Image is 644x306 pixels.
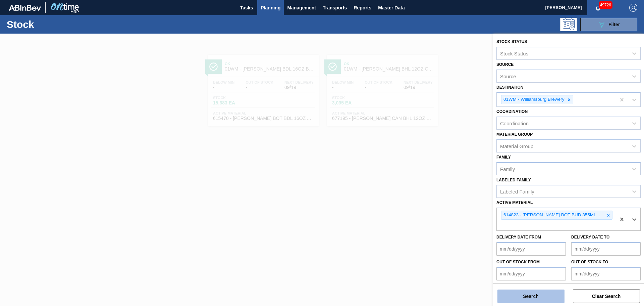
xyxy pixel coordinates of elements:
label: Delivery Date to [571,235,609,239]
label: Delivery Date from [496,235,541,239]
label: Coordination [496,109,528,114]
label: Out of Stock to [571,260,608,264]
label: Stock Status [496,39,527,44]
label: Active Material [496,200,533,205]
div: 01WM - Williamsburg Brewery [501,95,566,104]
div: Labeled Family [500,189,534,194]
button: Notifications [587,3,609,12]
div: 614823 - [PERSON_NAME] BOT BUD 355ML BSKT 6/355 LN 0921 BE [501,211,605,219]
img: TNhmsLtSVTkK8tSr43FrP2fwEKptu5GPRR3wAAAABJRU5ErkJggg== [9,5,41,11]
span: Master Data [378,4,405,12]
span: Management [287,4,316,12]
input: mm/dd/yyyy [496,267,566,280]
img: Logout [629,4,637,12]
span: Transports [323,4,347,12]
h1: Stock [7,20,107,28]
div: Material Group [500,143,533,149]
button: Filter [580,18,637,31]
span: 49726 [599,1,612,9]
div: Source [500,73,516,79]
span: Planning [261,4,280,12]
span: Tasks [239,4,254,12]
span: Reports [354,4,371,12]
div: Stock Status [500,50,528,56]
div: Family [500,166,515,172]
label: Out of Stock from [496,260,540,264]
input: mm/dd/yyyy [571,267,641,280]
label: Destination [496,85,523,90]
input: mm/dd/yyyy [496,242,566,256]
span: Filter [608,22,620,27]
label: Source [496,62,514,67]
label: Family [496,155,511,160]
label: Labeled Family [496,178,531,182]
input: mm/dd/yyyy [571,242,641,256]
div: Coordination [500,121,529,126]
label: Material Group [496,132,533,137]
div: Programming: no user selected [560,18,577,31]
